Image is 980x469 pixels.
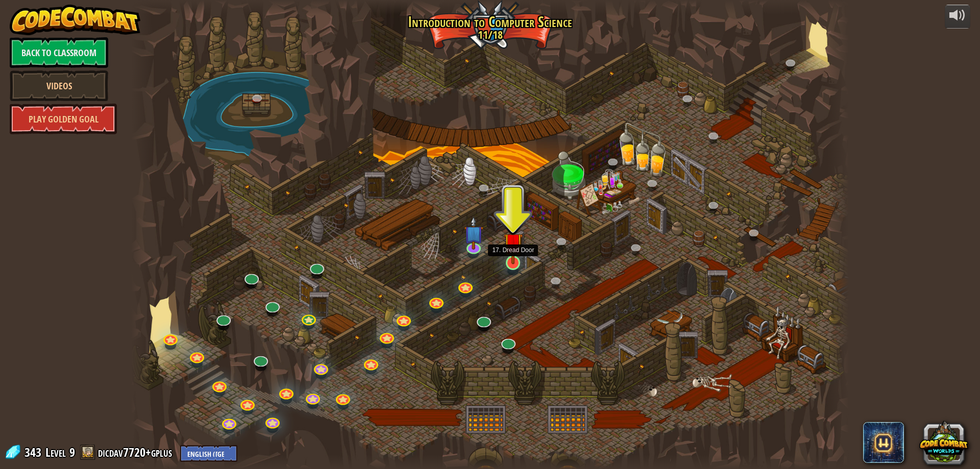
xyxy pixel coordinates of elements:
[10,37,108,68] a: Back to Classroom
[45,444,66,461] span: Level
[69,444,75,460] span: 9
[464,217,483,250] img: level-banner-unstarted-subscriber.png
[24,444,44,460] span: 343
[945,5,970,29] button: Adjust volume
[504,220,523,264] img: level-banner-unstarted.png
[98,444,175,460] a: dicdav7720+gplus
[10,5,140,35] img: CodeCombat - Learn how to code by playing a game
[10,104,117,134] a: Play Golden Goal
[10,70,108,101] a: Videos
